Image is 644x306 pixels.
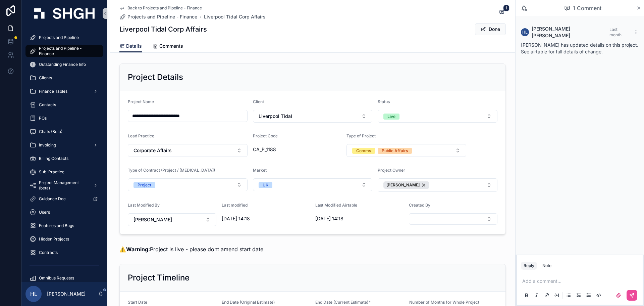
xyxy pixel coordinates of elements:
[39,116,47,121] span: POs
[573,4,601,12] span: 1 Comment
[263,182,268,188] div: UK
[532,26,609,39] span: [PERSON_NAME] [PERSON_NAME]
[128,178,248,191] button: Select Button
[128,99,154,104] span: Project Name
[39,142,56,148] span: Invoicing
[259,113,292,120] span: Liverpool Tidal
[409,300,479,305] span: Number of Months for Whole Project
[253,146,341,153] span: CA_P_1188
[25,206,103,218] a: Users
[542,263,551,268] div: Note
[39,236,69,242] span: Hidden Projects
[475,23,506,35] button: Done
[39,89,67,94] span: Finance Tables
[119,25,207,34] h1: Liverpool Tidal Corp Affairs
[39,169,64,175] span: Sub-Practice
[409,213,497,225] button: Select Button
[47,291,86,297] p: [PERSON_NAME]
[25,220,103,232] a: Features and Bugs
[30,290,37,298] span: HL
[386,182,420,188] span: [PERSON_NAME]
[222,215,310,222] span: [DATE] 14:18
[25,45,103,57] a: Projects and Pipeline - Finance
[39,250,58,255] span: Contracts
[25,272,103,284] a: Omnibus Requests
[346,133,376,138] span: Type of Project
[39,275,74,281] span: Omnibus Requests
[39,62,86,67] span: Outstanding Finance Info
[39,210,50,215] span: Users
[25,72,103,84] a: Clients
[127,5,202,11] span: Back to Projects and Pipeline - Finance
[128,144,248,157] button: Select Button
[253,133,278,138] span: Project Code
[253,178,373,191] button: Select Button
[39,180,88,191] span: Project Management (beta)
[25,126,103,138] a: Chats (Beta)
[25,152,103,165] a: Billing Contacts
[126,43,142,49] span: Details
[498,9,506,17] button: 1
[522,30,528,35] span: HL
[25,179,103,191] a: Project Management (beta)
[159,43,183,49] span: Comments
[119,40,142,53] a: Details
[39,129,62,134] span: Chats (Beta)
[222,203,248,208] span: Last modified
[521,262,537,270] button: Reply
[25,58,103,71] a: Outstanding Finance Info
[378,110,497,123] button: Select Button
[387,114,395,120] div: Live
[39,223,74,228] span: Features and Bugs
[315,215,404,222] span: [DATE] 14:18
[119,13,197,20] a: Projects and Pipeline - Finance
[133,147,172,154] span: Corporate Affairs
[25,193,103,205] a: Guidance Doc
[128,133,154,138] span: Lead Practice
[409,203,430,208] span: Created By
[378,178,497,192] button: Select Button
[25,233,103,245] a: Hidden Projects
[352,147,375,154] button: Unselect COMMS
[378,168,405,173] span: Project Owner
[222,300,275,305] span: End Date (Original Estimate)
[204,13,266,20] a: Liverpool Tidal Corp Affairs
[21,27,107,282] div: scrollable content
[315,203,357,208] span: Last Modified Airtable
[127,13,197,20] span: Projects and Pipeline - Finance
[128,300,147,305] span: Start Date
[253,99,264,104] span: Client
[128,72,183,83] h2: Project Details
[521,42,638,54] span: [PERSON_NAME] has updated details on this project. See airtable for full details of change.
[39,156,68,161] span: Billing Contacts
[39,46,97,56] span: Projects and Pipeline - Finance
[133,216,172,223] span: [PERSON_NAME]
[128,272,190,283] h2: Project Timeline
[253,168,267,173] span: Market
[259,181,272,188] button: Unselect UK
[126,246,150,253] strong: Warning:
[119,5,202,11] a: Back to Projects and Pipeline - Finance
[383,181,429,189] button: Unselect 139
[356,148,371,154] div: Comms
[25,85,103,97] a: Finance Tables
[128,168,215,173] span: Type of Contract (Project / [MEDICAL_DATA])
[378,99,390,104] span: Status
[39,196,66,202] span: Guidance Doc
[39,75,52,81] span: Clients
[25,247,103,259] a: Contracts
[315,300,368,305] span: End Date (Current Estimate)
[609,27,622,37] span: Last month
[540,262,554,270] button: Note
[25,139,103,151] a: Invoicing
[39,102,56,107] span: Contacts
[378,147,412,154] button: Unselect PUBLIC_AFFAIRS
[25,99,103,111] a: Contacts
[503,5,509,11] span: 1
[128,203,160,208] span: Last Modified By
[382,148,408,154] div: Public Affairs
[128,213,216,226] button: Select Button
[25,32,103,44] a: Projects and Pipeline
[153,40,183,53] a: Comments
[25,166,103,178] a: Sub-Practice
